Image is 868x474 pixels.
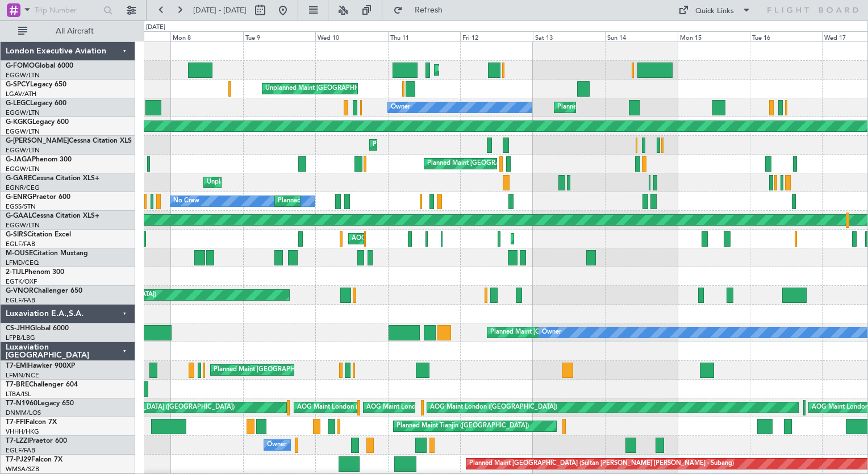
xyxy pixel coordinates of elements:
a: EGGW/LTN [6,165,40,173]
span: 2-TIJL [6,269,24,276]
a: EGLF/FAB [6,296,35,305]
a: G-SPCYLegacy 650 [6,81,66,88]
div: Planned Maint [GEOGRAPHIC_DATA] (Sultan [PERSON_NAME] [PERSON_NAME] - Subang) [469,455,734,472]
a: EGGW/LTN [6,109,40,117]
div: AOG Maint London ([GEOGRAPHIC_DATA]) [297,399,424,416]
input: Trip Number [35,2,100,19]
a: T7-N1960Legacy 650 [6,400,74,407]
a: M-OUSECitation Mustang [6,250,88,257]
div: Planned Maint [GEOGRAPHIC_DATA] [214,361,322,379]
span: T7-BRE [6,381,29,388]
a: LTBA/ISL [6,390,31,398]
a: G-[PERSON_NAME]Cessna Citation XLS [6,138,132,144]
span: G-SIRS [6,231,27,238]
div: AOG Maint London ([GEOGRAPHIC_DATA]) [366,399,494,416]
div: Fri 12 [460,31,532,41]
a: G-ENRGPraetor 600 [6,194,70,201]
a: 2-TIJLPhenom 300 [6,269,64,276]
span: G-ENRG [6,194,32,201]
a: EGGW/LTN [6,146,40,155]
span: CS-JHH [6,325,30,332]
span: T7-LZZI [6,438,29,444]
div: Unplanned Maint [GEOGRAPHIC_DATA] ([PERSON_NAME] Intl) [265,80,449,97]
button: Quick Links [673,1,757,19]
div: Owner [391,99,410,116]
span: [DATE] - [DATE] [193,5,247,15]
div: Tue 16 [750,31,822,41]
span: M-OUSE [6,250,33,257]
a: LFPB/LBG [6,334,35,342]
a: EGSS/STN [6,202,36,211]
div: Planned Maint [GEOGRAPHIC_DATA] ([GEOGRAPHIC_DATA]) [373,136,552,153]
span: T7-PJ29 [6,456,31,463]
a: LFMN/NCE [6,371,39,380]
div: Owner [267,436,286,454]
a: T7-LZZIPraetor 600 [6,438,67,444]
a: EGTK/OXF [6,277,37,286]
a: G-SIRSCitation Excel [6,231,71,238]
a: EGGW/LTN [6,221,40,230]
div: Thu 11 [388,31,460,41]
span: G-KGKG [6,119,32,126]
div: Mon 15 [678,31,750,41]
div: Tue 9 [243,31,315,41]
a: EGNR/CEG [6,184,40,192]
button: Refresh [388,1,456,19]
a: EGLF/FAB [6,240,35,248]
div: Sat 13 [533,31,605,41]
a: EGGW/LTN [6,127,40,136]
a: G-GARECessna Citation XLS+ [6,175,99,182]
div: Unplanned Maint [PERSON_NAME] [207,174,310,191]
div: Planned Maint [GEOGRAPHIC_DATA] ([GEOGRAPHIC_DATA]) [557,99,736,116]
span: G-SPCY [6,81,30,88]
div: Sun 14 [605,31,677,41]
a: T7-BREChallenger 604 [6,381,78,388]
span: T7-EMI [6,363,28,369]
span: G-JAGA [6,156,32,163]
div: Owner [542,324,561,341]
span: T7-N1960 [6,400,37,407]
a: WMSA/SZB [6,465,39,473]
a: CS-JHHGlobal 6000 [6,325,69,332]
span: G-GAAL [6,213,32,219]
a: G-KGKGLegacy 600 [6,119,69,126]
div: Planned Maint [GEOGRAPHIC_DATA] ([GEOGRAPHIC_DATA]) [437,61,616,78]
div: Planned Maint [GEOGRAPHIC_DATA] ([GEOGRAPHIC_DATA]) [490,324,669,341]
a: G-FOMOGlobal 6000 [6,63,73,69]
a: G-LEGCLegacy 600 [6,100,66,107]
a: VHHH/HKG [6,427,39,436]
a: T7-EMIHawker 900XP [6,363,75,369]
a: EGGW/LTN [6,71,40,80]
div: AOG Maint London ([GEOGRAPHIC_DATA]) [430,399,557,416]
span: Refresh [405,6,453,14]
div: AOG Maint [PERSON_NAME] [352,230,438,247]
span: G-LEGC [6,100,30,107]
a: DNMM/LOS [6,409,41,417]
a: LFMD/CEQ [6,259,39,267]
span: G-VNOR [6,288,34,294]
div: [DATE] [146,23,165,32]
a: T7-FFIFalcon 7X [6,419,57,426]
div: Mon 8 [170,31,243,41]
div: Planned Maint [GEOGRAPHIC_DATA] ([GEOGRAPHIC_DATA]) [278,193,457,210]
span: G-GARE [6,175,32,182]
button: All Aircraft [12,22,123,40]
div: No Crew [173,193,199,210]
span: G-[PERSON_NAME] [6,138,69,144]
div: Quick Links [695,6,734,17]
a: EGLF/FAB [6,446,35,455]
a: T7-PJ29Falcon 7X [6,456,62,463]
span: G-FOMO [6,63,35,69]
span: T7-FFI [6,419,26,426]
a: G-GAALCessna Citation XLS+ [6,213,99,219]
div: Planned Maint Tianjin ([GEOGRAPHIC_DATA]) [397,418,529,435]
div: Planned Maint [GEOGRAPHIC_DATA] ([GEOGRAPHIC_DATA]) [427,155,606,172]
a: G-VNORChallenger 650 [6,288,82,294]
span: All Aircraft [30,27,120,35]
div: Wed 10 [315,31,387,41]
a: LGAV/ATH [6,90,36,98]
a: G-JAGAPhenom 300 [6,156,72,163]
